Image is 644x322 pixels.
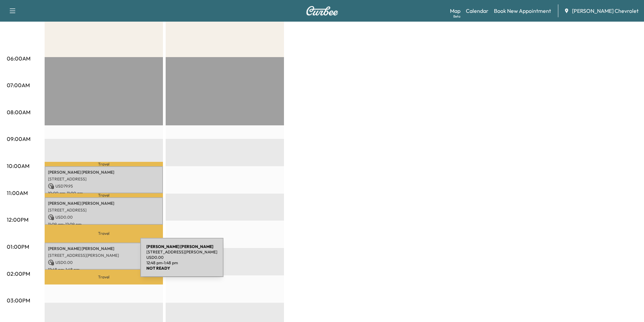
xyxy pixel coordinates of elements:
[306,6,338,16] img: Curbee Logo
[48,246,160,251] p: [PERSON_NAME] [PERSON_NAME]
[48,207,160,213] p: [STREET_ADDRESS]
[572,7,639,15] span: [PERSON_NAME] Chevrolet
[146,266,170,271] b: NOT READY
[450,7,460,15] a: MapBeta
[7,296,30,304] p: 03:00PM
[48,176,160,182] p: [STREET_ADDRESS]
[146,249,217,255] p: [STREET_ADDRESS][PERSON_NAME]
[7,108,30,116] p: 08:00AM
[494,7,551,15] a: Book New Appointment
[466,7,488,15] a: Calendar
[48,201,160,206] p: [PERSON_NAME] [PERSON_NAME]
[48,222,160,227] p: 11:09 am - 12:09 pm
[48,214,160,220] p: USD 0.00
[48,183,160,189] p: USD 79.95
[45,193,163,197] p: Travel
[7,216,28,224] p: 12:00PM
[7,135,30,143] p: 09:00AM
[146,260,217,266] p: 12:48 pm - 1:48 pm
[48,259,160,266] p: USD 0.00
[453,14,460,19] div: Beta
[48,191,160,196] p: 10:00 am - 11:00 am
[7,270,30,278] p: 02:00PM
[7,54,30,63] p: 06:00AM
[45,162,163,166] p: Travel
[45,270,163,284] p: Travel
[48,253,160,258] p: [STREET_ADDRESS][PERSON_NAME]
[48,170,160,175] p: [PERSON_NAME] [PERSON_NAME]
[48,267,160,272] p: 12:48 pm - 1:48 pm
[7,189,28,197] p: 11:00AM
[146,255,217,260] p: USD 0.00
[7,81,30,89] p: 07:00AM
[45,225,163,242] p: Travel
[7,162,29,170] p: 10:00AM
[7,243,29,251] p: 01:00PM
[146,244,213,249] b: [PERSON_NAME] [PERSON_NAME]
